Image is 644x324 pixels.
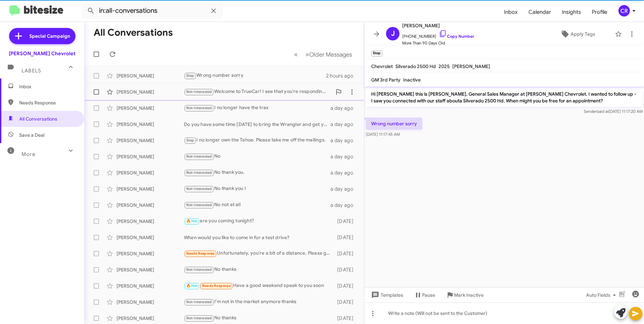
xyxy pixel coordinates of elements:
[370,289,403,301] span: Templates
[186,284,198,288] span: 🔥 Hot
[186,154,212,159] span: Not-Interested
[439,63,450,69] span: 2025
[543,28,612,40] button: Apply Tags
[441,289,489,301] button: Mark Inactive
[366,88,643,107] p: Hi [PERSON_NAME] this is [PERSON_NAME], General Sales Manager at [PERSON_NAME] Chevrolet. I wante...
[330,202,359,208] div: a day ago
[439,34,474,39] a: Copy Number
[186,251,215,256] span: Needs Response
[618,5,630,17] div: CR
[184,88,332,96] div: Welcome to TrueCar! I see that you're responding to a customer. If this is correct, please enter ...
[19,132,44,138] span: Save a Deal
[9,50,75,57] div: [PERSON_NAME] Chevrolet
[186,90,212,94] span: Not-Interested
[366,118,422,130] p: Wrong number sorry
[117,266,184,273] div: [PERSON_NAME]
[613,5,637,17] button: CR
[117,299,184,305] div: [PERSON_NAME]
[186,203,212,207] span: Not-Interested
[290,47,302,61] button: Previous
[117,283,184,289] div: [PERSON_NAME]
[330,169,359,176] div: a day ago
[184,266,334,273] div: No thanks
[117,218,184,225] div: [PERSON_NAME]
[581,289,624,301] button: Auto Fields
[22,151,35,157] span: More
[402,30,474,40] span: [PHONE_NUMBER]
[402,40,474,46] span: More Than 90 Days Old
[330,137,359,144] div: a day ago
[184,121,330,128] div: Do you have some time [DATE] to bring the Wrangler and get you a quick appraisal?
[371,51,382,57] small: Stop
[422,289,435,301] span: Pause
[186,316,212,320] span: Not-Interested
[334,315,359,322] div: [DATE]
[301,47,356,61] button: Next
[117,186,184,192] div: [PERSON_NAME]
[94,27,173,38] h1: All Conversations
[290,47,356,61] nav: Page navigation example
[184,72,326,79] div: Wrong number sorry
[186,267,212,272] span: Not-Interested
[294,50,298,59] span: «
[186,187,212,191] span: Not-Interested
[29,33,70,39] span: Special Campaign
[391,28,395,39] span: J
[117,315,184,322] div: [PERSON_NAME]
[334,299,359,305] div: [DATE]
[184,250,334,257] div: Unfortunately, you're a bit of a distance. Please give me more information on the car if possible...
[586,289,618,301] span: Auto Fields
[556,2,586,22] a: Insights
[19,99,76,106] span: Needs Response
[364,289,409,301] button: Templates
[117,137,184,144] div: [PERSON_NAME]
[452,63,490,69] span: [PERSON_NAME]
[184,234,334,241] div: When would you like to come in for a test drive?
[334,250,359,257] div: [DATE]
[395,63,436,69] span: Silverado 2500 Hd
[330,105,359,111] div: a day ago
[184,185,330,193] div: No thank you I
[409,289,441,301] button: Pause
[9,28,75,44] a: Special Campaign
[402,22,474,30] span: [PERSON_NAME]
[366,132,400,137] span: [DATE] 11:17:45 AM
[184,169,330,176] div: No thank you.
[498,2,523,22] a: Inbox
[334,218,359,225] div: [DATE]
[586,2,613,22] a: Profile
[597,109,609,114] span: said at
[186,300,212,304] span: Not-Interested
[571,28,595,40] span: Apply Tags
[334,234,359,241] div: [DATE]
[184,282,334,290] div: Have a good weekend speak to you soon
[117,153,184,160] div: [PERSON_NAME]
[184,314,334,322] div: No thanks
[326,72,359,79] div: 2 hours ago
[186,106,212,110] span: Not-Interested
[334,283,359,289] div: [DATE]
[186,219,198,223] span: 🔥 Hot
[117,89,184,95] div: [PERSON_NAME]
[202,284,231,288] span: Needs Response
[186,73,194,78] span: Stop
[584,109,643,114] span: Sender [DATE] 11:17:20 AM
[309,51,352,58] span: Older Messages
[22,68,41,74] span: Labels
[403,77,421,83] span: Inactive
[117,72,184,79] div: [PERSON_NAME]
[117,202,184,208] div: [PERSON_NAME]
[305,50,309,59] span: »
[184,104,330,112] div: I no longer have the trax
[117,250,184,257] div: [PERSON_NAME]
[523,2,556,22] a: Calendar
[117,169,184,176] div: [PERSON_NAME]
[184,153,330,160] div: No
[186,170,212,175] span: Not-Interested
[186,138,194,142] span: Stop
[117,121,184,128] div: [PERSON_NAME]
